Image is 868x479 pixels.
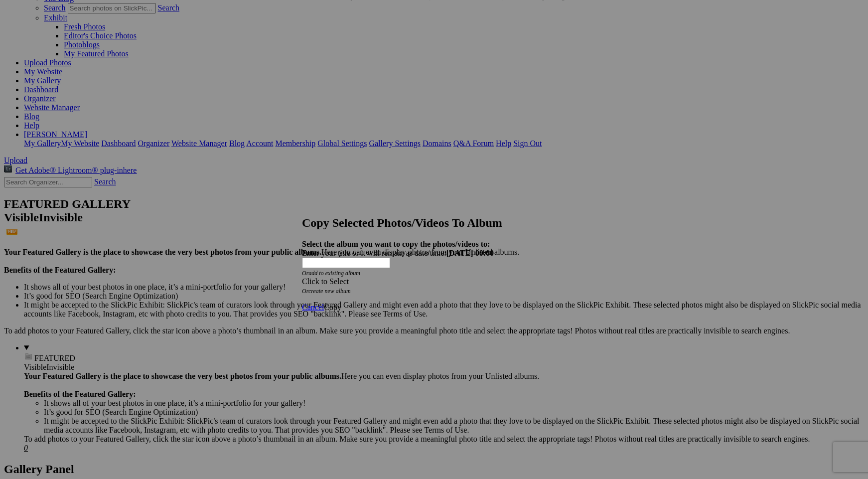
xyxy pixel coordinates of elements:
[308,288,351,295] a: create new album
[302,240,490,248] strong: Select the album you want to copy the photos/videos to:
[302,288,351,295] i: Or
[302,216,566,230] h2: Copy Selected Photos/Videos To Album
[308,270,360,277] a: add to existing album
[302,303,324,312] a: Cancel
[302,277,349,286] span: Click to Select
[446,249,494,257] b: [DATE] 00:00
[302,270,360,277] i: Or
[324,303,341,312] span: Copy
[302,249,566,258] div: Enter your title or it will remain as date/time:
